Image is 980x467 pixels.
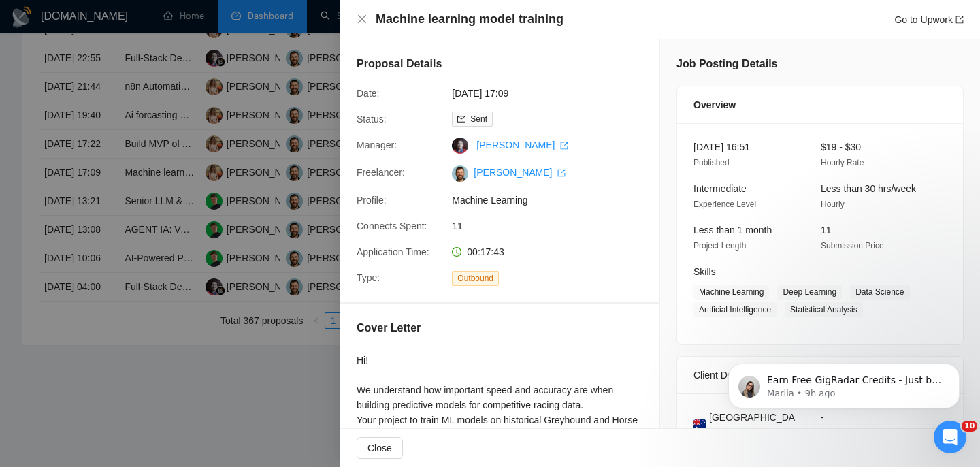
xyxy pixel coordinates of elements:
[376,11,563,28] h4: Machine learning model training
[560,142,568,150] span: export
[821,142,861,152] span: $19 - $30
[693,199,756,209] span: Experience Level
[467,246,504,257] span: 00:17:43
[693,417,706,432] img: 🇦🇺
[955,16,964,24] span: export
[476,140,568,150] a: [PERSON_NAME] export
[962,421,977,432] span: 10
[785,302,863,317] span: Statistical Analysis
[693,285,769,300] span: Machine Learning
[676,56,777,72] h5: Job Posting Details
[821,183,916,194] span: Less than 30 hrs/week
[357,88,379,99] span: Date:
[452,193,656,208] span: Machine Learning
[693,241,746,251] span: Project Length
[452,86,656,101] span: [DATE] 17:09
[821,158,864,167] span: Hourly Rate
[357,246,429,257] span: Application Time:
[452,219,656,233] span: 11
[850,285,909,300] span: Data Science
[693,142,750,152] span: [DATE] 16:51
[934,421,966,453] iframe: Intercom live chat
[693,357,947,393] div: Client Details
[357,14,367,25] span: close
[470,114,487,124] span: Sent
[693,97,736,112] span: Overview
[708,335,980,430] iframe: Intercom notifications message
[693,302,777,317] span: Artificial Intelligence
[452,271,499,286] span: Outbound
[777,285,842,300] span: Deep Learning
[693,158,730,167] span: Published
[357,140,397,150] span: Manager:
[821,241,884,251] span: Submission Price
[693,266,716,277] span: Skills
[357,167,405,178] span: Freelancer:
[894,14,964,25] a: Go to Upworkexport
[693,225,772,236] span: Less than 1 month
[693,183,747,194] span: Intermediate
[457,115,465,123] span: mail
[452,247,461,257] span: clock-circle
[357,56,442,72] h5: Proposal Details
[357,272,380,283] span: Type:
[357,114,387,125] span: Status:
[357,320,421,336] h5: Cover Letter
[357,14,367,25] button: Close
[357,437,403,459] button: Close
[367,440,392,455] span: Close
[357,195,387,206] span: Profile:
[474,167,566,178] a: [PERSON_NAME] export
[821,225,832,236] span: 11
[452,165,468,182] img: c1-JWQDXWEy3CnA6sRtFzzU22paoDq5cZnWyBNc3HWqwvuW0qNnjm1CMP-YmbEEtPC
[557,169,566,177] span: export
[357,221,427,231] span: Connects Spent:
[821,199,845,209] span: Hourly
